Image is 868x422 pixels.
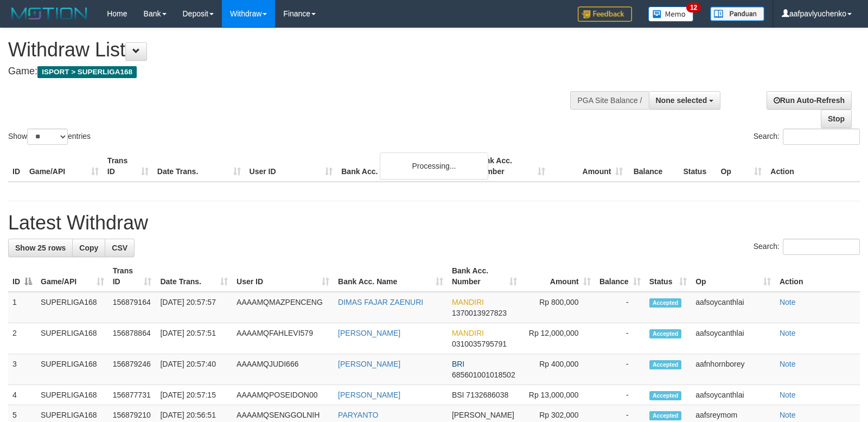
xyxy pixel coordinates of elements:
td: - [595,385,645,405]
input: Search: [783,239,860,255]
a: Note [780,411,796,419]
th: Balance [627,151,679,182]
td: AAAAMQJUDI666 [232,354,334,385]
td: aafsoycanthlai [691,323,775,354]
span: CSV [112,244,127,252]
a: Note [780,360,796,368]
th: Bank Acc. Number: activate to sort column ascending [448,261,522,292]
th: Date Trans.: activate to sort column ascending [156,261,232,292]
span: Accepted [649,391,682,400]
th: Amount [550,151,628,182]
span: Copy 0310035795791 to clipboard [452,340,507,348]
img: panduan.png [710,7,764,21]
td: AAAAMQPOSEIDON00 [232,385,334,405]
td: [DATE] 20:57:57 [156,292,232,323]
input: Search: [783,129,860,145]
td: SUPERLIGA168 [36,385,108,405]
th: Action [775,261,860,292]
td: 2 [8,323,36,354]
span: Accepted [649,329,682,338]
td: - [595,292,645,323]
span: Copy 685601001018502 to clipboard [452,370,515,379]
td: - [595,323,645,354]
span: Copy 1370013927823 to clipboard [452,309,507,317]
a: CSV [105,239,135,257]
a: Copy [72,239,105,257]
th: Trans ID [103,151,153,182]
th: Bank Acc. Number [471,151,550,182]
th: ID [8,151,25,182]
a: Note [780,298,796,306]
a: Note [780,329,796,337]
th: User ID [245,151,337,182]
th: Status: activate to sort column ascending [645,261,692,292]
span: ISPORT > SUPERLIGA168 [37,66,137,78]
th: User ID: activate to sort column ascending [232,261,334,292]
span: Show 25 rows [15,244,66,252]
span: BSI [452,391,464,399]
span: Accepted [649,411,682,420]
td: Rp 800,000 [521,292,595,323]
span: None selected [656,96,707,105]
td: [DATE] 20:57:40 [156,354,232,385]
span: Accepted [649,298,682,308]
td: 156879246 [108,354,156,385]
th: ID: activate to sort column descending [8,261,36,292]
span: Accepted [649,360,682,369]
th: Game/API [25,151,103,182]
td: SUPERLIGA168 [36,292,108,323]
td: AAAAMQFAHLEVI579 [232,323,334,354]
td: Rp 12,000,000 [521,323,595,354]
a: [PERSON_NAME] [338,391,400,399]
img: Button%20Memo.svg [648,7,694,22]
td: 3 [8,354,36,385]
td: [DATE] 20:57:51 [156,323,232,354]
td: SUPERLIGA168 [36,354,108,385]
th: Bank Acc. Name: activate to sort column ascending [334,261,448,292]
td: aafsoycanthlai [691,292,775,323]
td: SUPERLIGA168 [36,323,108,354]
th: Op [716,151,766,182]
img: Feedback.jpg [578,7,632,22]
th: Game/API: activate to sort column ascending [36,261,108,292]
span: BRI [452,360,464,368]
td: aafnhornborey [691,354,775,385]
a: Stop [821,110,852,128]
th: Date Trans. [153,151,245,182]
a: [PERSON_NAME] [338,329,400,337]
th: Status [679,151,716,182]
th: Op: activate to sort column ascending [691,261,775,292]
select: Showentries [27,129,68,145]
span: 12 [686,3,701,12]
span: [PERSON_NAME] [452,411,514,419]
h1: Latest Withdraw [8,212,860,234]
label: Search: [754,239,860,255]
h4: Game: [8,66,568,77]
span: MANDIRI [452,298,484,306]
a: DIMAS FAJAR ZAENURI [338,298,423,306]
div: PGA Site Balance / [570,91,648,110]
img: MOTION_logo.png [8,5,91,22]
td: aafsoycanthlai [691,385,775,405]
span: MANDIRI [452,329,484,337]
a: Note [780,391,796,399]
th: Action [766,151,860,182]
td: 4 [8,385,36,405]
th: Balance: activate to sort column ascending [595,261,645,292]
th: Trans ID: activate to sort column ascending [108,261,156,292]
td: 156879164 [108,292,156,323]
a: Run Auto-Refresh [767,91,852,110]
h1: Withdraw List [8,39,568,61]
td: [DATE] 20:57:15 [156,385,232,405]
a: [PERSON_NAME] [338,360,400,368]
th: Bank Acc. Name [337,151,471,182]
td: 156877731 [108,385,156,405]
td: 156878864 [108,323,156,354]
td: Rp 13,000,000 [521,385,595,405]
th: Amount: activate to sort column ascending [521,261,595,292]
td: Rp 400,000 [521,354,595,385]
label: Show entries [8,129,91,145]
div: Processing... [380,152,488,180]
td: 1 [8,292,36,323]
span: Copy [79,244,98,252]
